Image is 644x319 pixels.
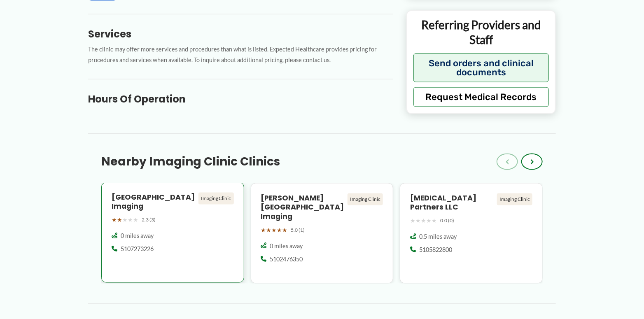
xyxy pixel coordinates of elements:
span: 0.0 (0) [440,217,454,226]
span: 5105822800 [419,246,452,254]
span: ★ [282,225,288,236]
span: ★ [112,215,117,226]
span: 0.5 miles away [419,233,457,241]
span: 5.0 (1) [291,226,305,235]
span: ★ [426,216,432,226]
a: [GEOGRAPHIC_DATA] Imaging Imaging Clinic ★★★★★ 2.3 (3) 0 miles away 5107273226 [101,183,244,284]
span: ‹ [506,157,509,167]
span: 5102476350 [270,256,303,264]
span: ★ [415,216,421,226]
p: The clinic may offer more services and procedures than what is listed. Expected Healthcare provid... [88,44,393,66]
span: 0 miles away [270,242,303,251]
span: ★ [272,225,277,236]
span: 5107273226 [121,245,154,254]
span: ★ [421,216,426,226]
h3: Nearby Imaging Clinic Clinics [101,154,280,169]
a: [MEDICAL_DATA] Partners LLC Imaging Clinic ★★★★★ 0.0 (0) 0.5 miles away 5105822800 [400,183,543,284]
h4: [PERSON_NAME][GEOGRAPHIC_DATA] Imaging [261,193,345,222]
span: ★ [117,215,122,226]
button: ‹ [497,154,518,170]
span: › [530,157,534,167]
button: › [521,154,543,170]
h3: Services [88,28,393,40]
a: [PERSON_NAME][GEOGRAPHIC_DATA] Imaging Imaging Clinic ★★★★★ 5.0 (1) 0 miles away 5102476350 [251,183,394,284]
span: ★ [410,216,415,226]
h4: [MEDICAL_DATA] Partners LLC [410,193,494,212]
span: ★ [128,215,133,226]
h4: [GEOGRAPHIC_DATA] Imaging [112,193,195,212]
span: ★ [266,225,272,236]
div: Imaging Clinic [497,193,532,205]
span: 0 miles away [121,232,154,240]
h3: Hours of Operation [88,93,393,105]
span: ★ [261,225,266,236]
button: Send orders and clinical documents [413,53,549,82]
span: ★ [122,215,128,226]
span: ★ [277,225,282,236]
button: Request Medical Records [413,87,549,107]
div: Imaging Clinic [348,193,383,205]
span: ★ [432,216,437,226]
span: ★ [133,215,138,226]
span: 2.3 (3) [142,216,156,225]
p: Referring Providers and Staff [413,17,549,47]
div: Imaging Clinic [198,193,234,204]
